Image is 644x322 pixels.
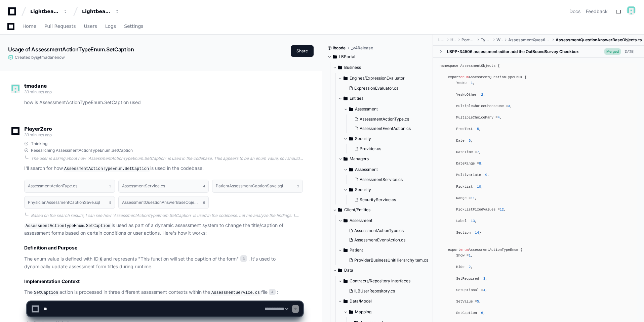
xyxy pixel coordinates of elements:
svg: Directory [338,63,342,72]
span: LBPortal [438,37,445,43]
div: [DATE] [623,49,635,54]
span: LBPortal [339,54,355,59]
div: Lightbeam Health [30,8,59,15]
svg: Directory [344,74,348,82]
a: Docs [569,8,580,15]
svg: Directory [344,155,348,163]
span: 4 [203,183,205,189]
span: AssessmentQuestionAnswerBaseObjects.ts [556,37,642,43]
span: Security [355,187,371,192]
span: Hosting [450,37,456,43]
svg: Directory [333,53,337,61]
span: AssessmentEventAction.cs [354,237,405,243]
p: is used as part of a dynamic assessment system to change the title/caption of assessment forms ba... [24,222,303,237]
span: Data [344,268,353,273]
span: 4 [498,116,500,120]
button: AssessmentActionType.cs [346,226,429,235]
button: SecurityService.cs [352,195,429,204]
svg: Directory [344,246,348,254]
svg: Directory [349,105,353,113]
img: 149698671 [627,6,636,15]
img: 149698671 [11,84,20,93]
span: _v4Release [351,45,373,51]
img: 149698671 [8,55,13,60]
span: Portal.WebNew [461,37,475,43]
span: Engines/ExpressionEvaluator [350,76,405,81]
h2: Definition and Purpose [24,244,303,251]
div: Lightbeam Health Solutions [82,8,111,15]
span: 13 [471,219,475,223]
span: Pull Requests [44,24,76,28]
span: Assessment [355,106,378,112]
button: Managers [338,153,433,164]
span: Managers [350,156,369,162]
button: AssessmentService.cs4 [118,180,209,192]
button: PhysicianAssessmentCaptionSave.sql5 [24,196,115,209]
span: 4 [269,289,276,295]
app-text-character-animate: Usage of AssessmentActionTypeEnum.SetCaption [8,46,134,53]
a: Users [84,19,97,34]
svg: Directory [344,94,348,102]
span: Business [344,65,361,70]
button: ILBUserRepository.cs [346,286,435,296]
h1: PatientAssessmentCaptionSave.sql [216,184,283,188]
button: Patient [338,245,433,256]
span: 1 [471,81,473,85]
span: Researching AssessmentActionTypeEnum.SetCaption [31,148,133,153]
button: AssessmentActionType.cs [352,114,429,124]
span: enum [460,248,469,252]
svg: Directory [349,186,353,194]
span: 2 [297,183,299,189]
span: Merged [604,48,621,55]
a: Logs [105,19,116,34]
button: Feedback [586,8,608,15]
span: 10 [477,185,481,189]
code: AssessmentActionTypeEnum.SetCaption [63,166,150,172]
span: Entities [350,96,363,101]
h1: AssessmentService.cs [122,184,165,188]
a: Pull Requests [44,19,76,34]
span: ExpressionEvaluator.cs [354,86,398,91]
button: Client/Entities [333,204,433,215]
span: AssessmentActionType.cs [354,228,404,233]
button: AssessmentEventAction.cs [346,235,429,245]
span: Provider.cs [360,146,381,151]
h1: PhysicianAssessmentCaptionSave.sql [28,200,100,204]
button: Business [333,62,433,73]
button: Assessment [344,164,433,175]
span: @ [36,55,40,60]
div: The user is asking about how `AssessmentActionTypeEnum.SetCaption` is used in the codebase. This ... [31,156,303,161]
span: ProviderBusinessUnitHierarchyItem.cs [354,258,428,263]
span: 6 [203,200,205,205]
h1: AssessmentQuestionAnswerBaseObjects.ts [122,200,200,204]
button: AssessmentActionType.cs3 [24,180,115,192]
span: 39 minutes ago [24,132,52,137]
button: PatientAssessmentCaptionSave.sql2 [212,180,303,192]
span: Created by [15,55,65,60]
span: AssessmentEventAction.cs [360,126,411,131]
svg: Directory [349,166,353,174]
span: 4 [483,288,485,292]
span: 6 [469,139,471,143]
span: 14 [475,231,479,235]
button: ProviderBusinessUnitHierarchyItem.cs [346,256,429,265]
span: SecurityService.cs [360,197,396,202]
span: 3 [109,183,111,189]
span: lbcode [333,45,346,51]
button: Entities [338,93,433,104]
span: Widgets [496,37,503,43]
button: Security [344,133,433,144]
span: 5 [109,200,111,205]
p: The enum value is defined with ID and represents "This function will set the caption of the form"... [24,255,303,271]
span: 2 [481,93,483,97]
iframe: Open customer support [622,300,641,318]
button: ExpressionEvaluator.cs [346,84,429,93]
span: Client/Entities [344,207,370,213]
span: AssessmentQuestionAnswerBaseObjects [508,37,550,43]
span: 12 [500,208,504,212]
svg: Directory [338,206,342,214]
span: PlayerZero [24,127,52,131]
span: 11 [471,196,475,200]
span: 39 minutes ago [24,89,52,94]
button: AssessmentService.cs [352,175,429,184]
